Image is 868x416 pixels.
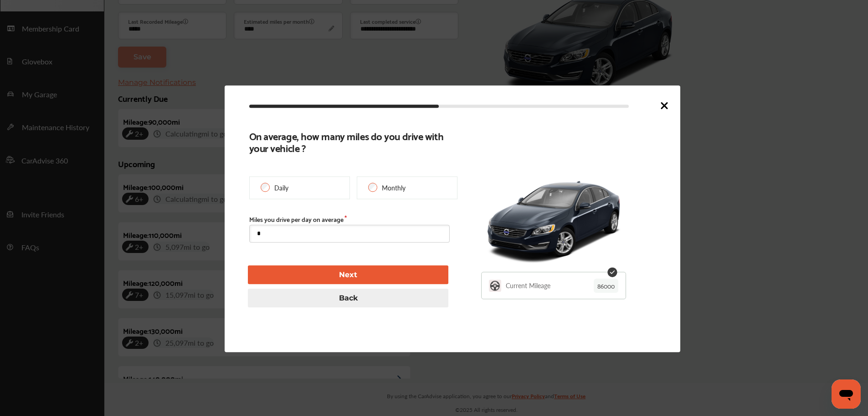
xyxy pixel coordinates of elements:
[248,266,448,284] button: Next
[249,216,450,223] label: Miles you drive per day on average
[832,379,861,409] iframe: Button to launch messaging window
[274,183,288,192] p: Daily
[248,289,448,308] button: Back
[594,279,618,293] p: 86000
[506,281,550,290] p: Current Mileage
[482,165,625,273] img: 9612_st0640_046.jpg
[382,183,406,192] p: Monthly
[249,130,444,153] b: On average, how many miles do you drive with your vehicle ?
[489,279,501,292] img: YLCD0sooAAAAASUVORK5CYII=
